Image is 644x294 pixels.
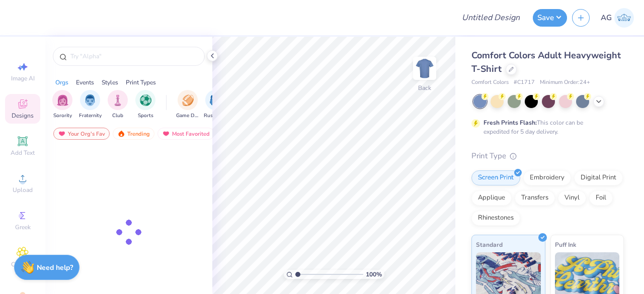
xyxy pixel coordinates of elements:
[558,190,586,206] div: Vinyl
[117,130,125,137] img: trending.gif
[5,260,40,276] span: Clipart & logos
[108,90,128,120] div: filter for Club
[210,94,221,106] img: Rush & Bid Image
[11,74,35,82] span: Image AI
[540,78,590,87] span: Minimum Order: 24 +
[79,90,102,120] button: filter button
[79,90,102,120] div: filter for Fraternity
[15,223,31,231] span: Greek
[135,90,155,120] div: filter for Sports
[135,90,155,120] button: filter button
[112,112,123,120] span: Club
[126,78,156,87] div: Print Types
[471,190,512,206] div: Applique
[484,118,607,136] div: This color can be expedited for 5 day delivery.
[53,112,72,120] span: Sorority
[614,8,634,28] img: Akshika Gurao
[182,94,194,106] img: Game Day Image
[515,190,555,206] div: Transfers
[13,186,33,194] span: Upload
[157,128,214,140] div: Most Favorited
[471,211,520,226] div: Rhinestones
[514,78,535,87] span: # C1717
[113,128,154,140] div: Trending
[484,119,537,127] strong: Fresh Prints Flash:
[204,90,227,120] button: filter button
[11,149,35,157] span: Add Text
[52,90,72,120] button: filter button
[471,150,624,162] div: Print Type
[471,78,509,87] span: Comfort Colors
[69,51,198,61] input: Try "Alpha"
[176,90,199,120] div: filter for Game Day
[418,83,431,92] div: Back
[555,239,576,250] span: Puff Ink
[140,94,151,106] img: Sports Image
[76,78,94,87] div: Events
[138,112,153,120] span: Sports
[108,90,128,120] button: filter button
[58,130,66,137] img: most_fav.gif
[112,94,123,106] img: Club Image
[601,12,612,24] span: AG
[37,263,73,272] strong: Need help?
[12,112,34,120] span: Designs
[162,130,170,137] img: most_fav.gif
[533,9,567,27] button: Save
[574,170,623,185] div: Digital Print
[52,90,72,120] div: filter for Sorority
[471,170,520,185] div: Screen Print
[55,78,68,87] div: Orgs
[176,112,199,120] span: Game Day
[79,112,102,120] span: Fraternity
[415,58,435,78] img: Back
[53,128,110,140] div: Your Org's Fav
[57,94,68,106] img: Sorority Image
[523,170,571,185] div: Embroidery
[204,90,227,120] div: filter for Rush & Bid
[476,239,503,250] span: Standard
[589,190,613,206] div: Foil
[471,49,621,75] span: Comfort Colors Adult Heavyweight T-Shirt
[366,270,382,279] span: 100 %
[102,78,118,87] div: Styles
[176,90,199,120] button: filter button
[454,8,528,28] input: Untitled Design
[601,8,634,28] a: AG
[204,112,227,120] span: Rush & Bid
[85,94,96,106] img: Fraternity Image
